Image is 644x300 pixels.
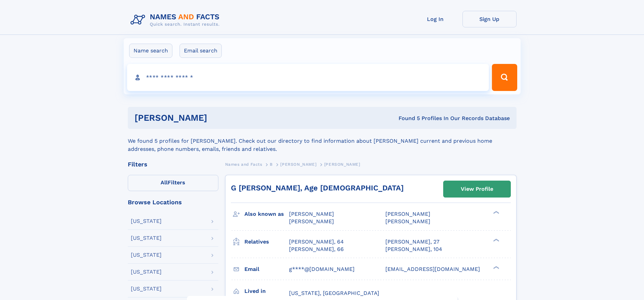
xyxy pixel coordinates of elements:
[161,179,168,186] span: All
[385,238,439,246] a: [PERSON_NAME], 27
[492,238,500,242] div: ❯
[280,162,316,167] span: [PERSON_NAME]
[135,114,303,122] h1: [PERSON_NAME]
[289,246,344,253] a: [PERSON_NAME], 66
[244,236,289,248] h3: Relatives
[280,160,316,168] a: [PERSON_NAME]
[289,238,344,246] a: [PERSON_NAME], 64
[131,235,162,241] div: [US_STATE]
[289,218,334,225] span: [PERSON_NAME]
[128,129,517,153] div: We found 5 profiles for [PERSON_NAME]. Check out our directory to find information about [PERSON_...
[408,11,462,27] a: Log In
[270,162,273,167] span: B
[385,266,480,272] span: [EMAIL_ADDRESS][DOMAIN_NAME]
[385,218,430,225] span: [PERSON_NAME]
[231,184,404,192] a: G [PERSON_NAME], Age [DEMOGRAPHIC_DATA]
[444,181,510,197] a: View Profile
[129,44,172,58] label: Name search
[492,64,517,91] button: Search Button
[462,11,517,27] a: Sign Up
[244,208,289,220] h3: Also known as
[131,286,162,292] div: [US_STATE]
[289,290,379,296] span: [US_STATE], [GEOGRAPHIC_DATA]
[128,199,218,205] div: Browse Locations
[289,211,334,217] span: [PERSON_NAME]
[180,44,222,58] label: Email search
[131,218,162,224] div: [US_STATE]
[270,160,273,168] a: B
[128,11,225,29] img: Logo Names and Facts
[461,181,493,197] div: View Profile
[385,211,430,217] span: [PERSON_NAME]
[225,160,262,168] a: Names and Facts
[324,162,360,167] span: [PERSON_NAME]
[492,210,500,215] div: ❯
[303,115,510,122] div: Found 5 Profiles In Our Records Database
[385,246,442,253] a: [PERSON_NAME], 104
[128,175,218,191] label: Filters
[492,265,500,270] div: ❯
[244,285,289,297] h3: Lived in
[128,161,218,167] div: Filters
[127,64,489,91] input: search input
[244,263,289,275] h3: Email
[131,269,162,275] div: [US_STATE]
[131,252,162,258] div: [US_STATE]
